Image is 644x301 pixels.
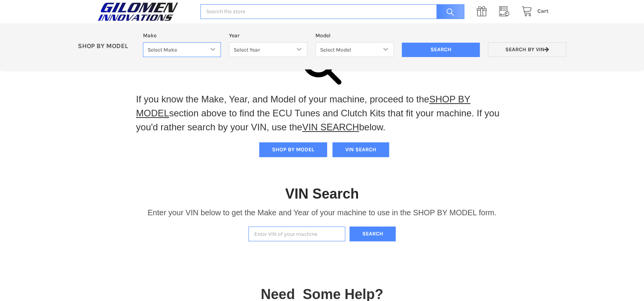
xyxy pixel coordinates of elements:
button: SHOP BY MODEL [259,142,327,157]
a: Search by VIN [488,42,566,57]
a: SHOP BY MODEL [136,94,470,118]
img: GILOMEN INNOVATIONS [95,2,181,21]
p: Enter your VIN below to get the Make and Year of your machine to use in the SHOP BY MODEL form. [148,207,496,218]
a: Cart [517,7,549,16]
h1: VIN Search [285,185,359,202]
input: Enter VIN of your machine [248,227,345,242]
label: Model [315,31,394,40]
input: Search the store [200,4,464,19]
label: Make [143,31,221,40]
p: SHOP BY MODEL [74,42,139,50]
button: VIN SEARCH [332,142,389,157]
a: VIN SEARCH [302,122,359,132]
p: If you know the Make, Year, and Model of your machine, proceed to the section above to find the E... [136,92,508,134]
input: Search [402,43,480,57]
label: Year [229,31,307,40]
button: Search [350,227,396,242]
input: Search [432,4,464,19]
a: GILOMEN INNOVATIONS [95,2,192,21]
span: Cart [537,8,549,14]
